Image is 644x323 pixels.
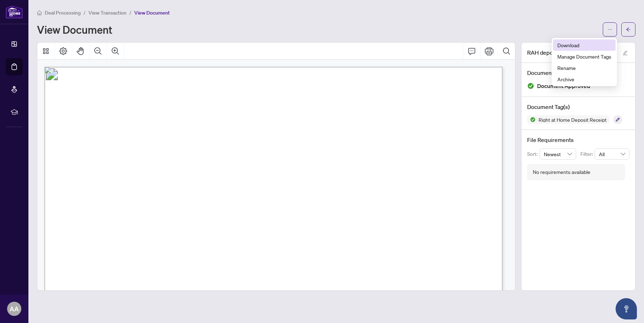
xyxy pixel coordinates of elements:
h4: Document Tag(s) [527,103,629,111]
span: View Document [134,10,170,16]
span: ellipsis [607,27,612,32]
p: Sort: [527,150,540,158]
span: edit [623,50,628,55]
h4: File Requirements [527,136,629,144]
img: logo [6,5,23,18]
span: Archive [557,75,611,83]
p: Filter: [580,150,595,158]
img: Status Icon [527,115,536,124]
div: No requirements available [533,168,590,176]
span: Manage Document Tags [557,53,611,60]
span: Newest [544,149,572,159]
li: / [83,9,86,17]
img: Document Status [527,82,534,89]
h4: Document Status [527,69,629,77]
h1: View Document [37,24,112,35]
span: Download [557,41,611,49]
span: Rename [557,64,611,72]
span: Document Approved [537,81,590,91]
span: All [599,149,625,159]
button: Open asap [616,298,637,319]
span: RAH deposit receipt.pdf [527,48,588,57]
span: AA [10,304,19,314]
li: / [129,9,131,17]
span: View Transaction [88,10,126,16]
span: Right at Home Deposit Receipt [536,117,610,122]
span: Deal Processing [45,10,81,16]
span: arrow-left [626,27,631,32]
span: home [37,10,42,15]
